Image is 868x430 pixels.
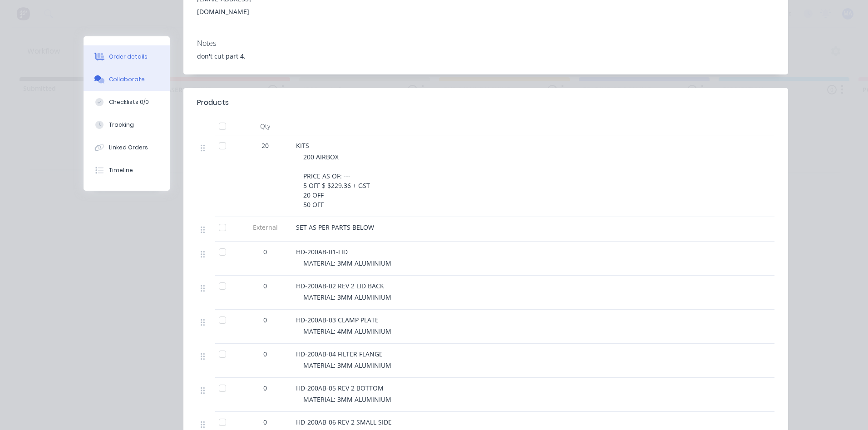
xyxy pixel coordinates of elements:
[296,316,379,324] span: HD-200AB-03 CLAMP PLATE
[109,143,148,152] div: Linked Orders
[109,166,133,174] div: Timeline
[296,141,309,150] span: KITS
[261,141,269,150] span: 20
[197,51,774,61] div: don't cut part 4.
[296,384,384,392] span: HD-200AB-05 REV 2 BOTTOM
[197,39,774,48] div: Notes
[84,91,170,114] button: Checklists 0/0
[263,315,267,325] span: 0
[197,97,229,108] div: Products
[296,418,392,426] span: HD-200AB-06 REV 2 SMALL SIDE
[303,259,391,267] span: MATERIAL: 3MM ALUMINIUM
[242,222,289,232] span: External
[263,383,267,393] span: 0
[303,395,391,404] span: MATERIAL: 3MM ALUMINIUM
[263,349,267,359] span: 0
[296,247,348,256] span: HD-200AB-01-LID
[109,75,145,84] div: Collaborate
[263,247,267,257] span: 0
[84,114,170,136] button: Tracking
[109,98,149,106] div: Checklists 0/0
[84,159,170,182] button: Timeline
[263,281,267,291] span: 0
[263,417,267,427] span: 0
[84,136,170,159] button: Linked Orders
[303,293,391,301] span: MATERIAL: 3MM ALUMINIUM
[296,223,374,232] span: SET AS PER PARTS BELOW
[303,327,391,336] span: MATERIAL: 4MM ALUMINIUM
[109,121,134,129] div: Tracking
[84,68,170,91] button: Collaborate
[296,282,384,290] span: HD-200AB-02 REV 2 LID BACK
[296,350,383,358] span: HD-200AB-04 FILTER FLANGE
[238,117,292,135] div: Qty
[109,53,148,61] div: Order details
[303,153,370,209] span: 200 AIRBOX PRICE AS OF: --- 5 OFF $ $229.36 + GST 20 OFF 50 OFF
[303,361,391,370] span: MATERIAL: 3MM ALUMINIUM
[84,45,170,68] button: Order details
